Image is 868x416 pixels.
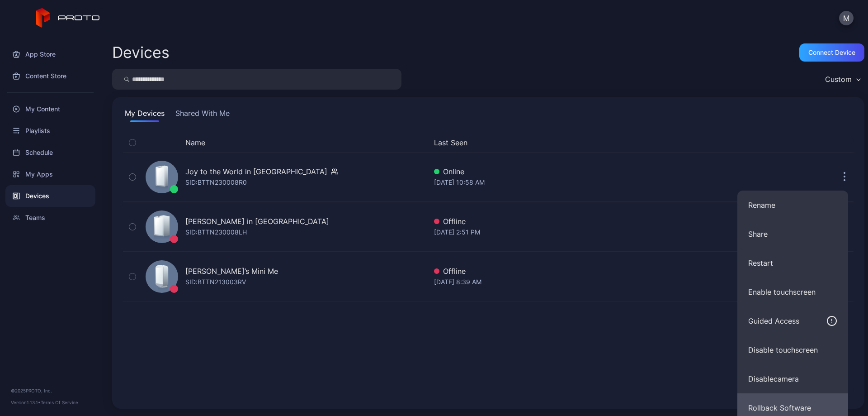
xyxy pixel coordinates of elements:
div: [DATE] 2:51 PM [434,227,740,238]
div: SID: BTTN230008LH [185,227,247,238]
a: App Store [5,43,95,65]
a: Devices [5,185,95,207]
div: Joy to the World in [GEOGRAPHIC_DATA] [185,166,327,177]
button: Enable touchscreen [737,277,848,306]
a: Terms Of Service [41,400,78,405]
div: SID: BTTN213003RV [185,277,246,287]
span: Version 1.13.1 • [11,400,41,405]
button: My Devices [123,108,166,122]
button: Custom [821,69,864,90]
button: Name [185,137,205,148]
div: SID: BTTN230008R0 [185,177,247,188]
button: Connect device [799,43,864,62]
div: Options [835,137,854,148]
button: Disablecamera [737,364,848,393]
div: Guided Access [748,316,799,326]
button: Disable touchscreen [737,335,848,364]
div: Offline [434,266,740,277]
div: Update Device [743,137,825,148]
button: Share [737,220,848,249]
button: M [839,11,854,25]
button: Restart [737,249,848,277]
div: [PERSON_NAME] in [GEOGRAPHIC_DATA] [185,216,329,227]
div: Online [434,166,740,177]
div: Connect device [808,49,855,56]
a: Content Store [5,65,95,87]
button: Shared With Me [174,108,231,122]
button: Last Seen [434,137,736,148]
a: Teams [5,207,95,229]
a: My Apps [5,163,95,185]
div: Custom [825,75,852,84]
a: Playlists [5,120,95,142]
div: [DATE] 10:58 AM [434,177,740,188]
div: [DATE] 8:39 AM [434,277,740,287]
div: © 2025 PROTO, Inc. [11,387,90,394]
div: [PERSON_NAME]’s Mini Me [185,266,278,277]
h2: Devices [112,44,170,61]
button: Rename [737,191,848,220]
a: Schedule [5,142,95,163]
button: Guided Access [737,306,848,335]
div: Offline [434,216,740,227]
a: My Content [5,98,95,120]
